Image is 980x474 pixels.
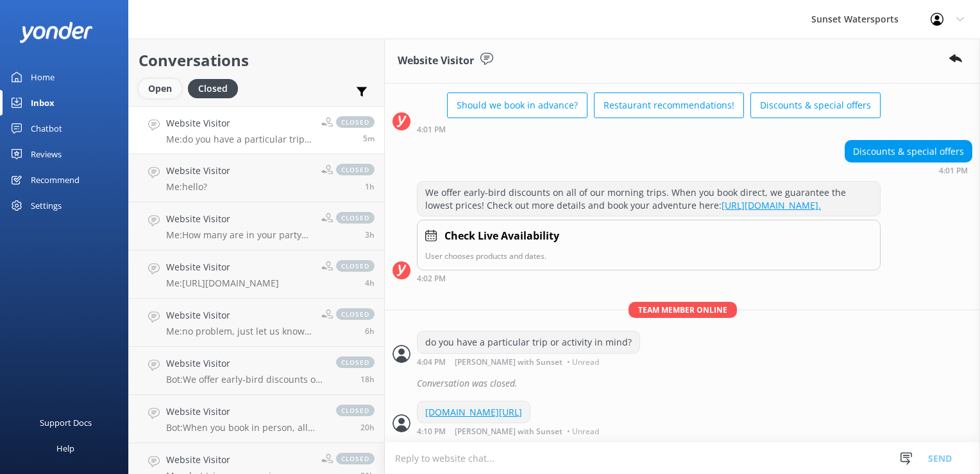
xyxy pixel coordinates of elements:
[336,260,375,272] span: closed
[139,81,188,95] a: Open
[336,405,375,416] span: closed
[365,277,375,288] span: Sep 10 2025 11:09am (UTC -05:00) America/Cancun
[166,356,323,371] h4: Website Visitor
[360,422,375,433] span: Sep 09 2025 06:38pm (UTC -05:00) America/Cancun
[129,154,384,202] a: Website VisitorMe:hello?closed1h
[417,125,881,134] div: Sep 10 2025 03:01pm (UTC -05:00) America/Cancun
[722,199,821,211] a: [URL][DOMAIN_NAME].
[417,357,640,366] div: Sep 10 2025 03:04pm (UTC -05:00) America/Cancun
[447,92,587,118] button: Should we book in advance?
[417,126,446,134] strong: 4:01 PM
[455,428,562,435] span: [PERSON_NAME] with Sunset
[417,274,881,283] div: Sep 10 2025 03:02pm (UTC -05:00) America/Cancun
[129,106,384,154] a: Website VisitorMe:do you have a particular trip or activity in mind?closed5m
[567,358,599,366] span: • Unread
[418,182,880,216] div: We offer early-bird discounts on all of our morning trips. When you book direct, we guarantee the...
[845,166,972,175] div: Sep 10 2025 03:01pm (UTC -05:00) America/Cancun
[40,410,92,435] div: Support Docs
[166,260,279,274] h4: Website Visitor
[139,48,375,73] h2: Conversations
[363,133,375,144] span: Sep 10 2025 03:04pm (UTC -05:00) America/Cancun
[939,167,968,175] strong: 4:01 PM
[31,90,55,116] div: Inbox
[166,405,323,419] h4: Website Visitor
[129,347,384,395] a: Website VisitorBot:We offer early-bird discounts on all of our morning trips! When you book direc...
[417,373,972,394] div: Conversation was closed.
[166,326,312,337] p: Me: no problem, just let us know if you think of anything else like golf cart rentals or fishing ...
[166,453,312,467] h4: Website Visitor
[398,53,474,69] h3: Website Visitor
[166,164,230,178] h4: Website Visitor
[336,356,375,368] span: closed
[336,308,375,320] span: closed
[629,302,737,318] span: Team member online
[129,202,384,250] a: Website VisitorMe:How many are in your party? I can also look into some smaller private charter o...
[31,116,62,141] div: Chatbot
[418,331,639,353] div: do you have a particular trip or activity in mind?
[129,395,384,443] a: Website VisitorBot:When you book in person, all taxes and fees will be identified for you, just l...
[417,426,602,435] div: Sep 10 2025 03:10pm (UTC -05:00) America/Cancun
[336,164,375,175] span: closed
[56,435,74,461] div: Help
[188,81,244,95] a: Closed
[336,212,375,224] span: closed
[425,250,872,262] p: User chooses products and dates.
[188,79,238,98] div: Closed
[417,275,446,283] strong: 4:02 PM
[567,428,599,435] span: • Unread
[750,92,881,118] button: Discounts & special offers
[129,250,384,299] a: Website VisitorMe:[URL][DOMAIN_NAME]closed4h
[166,374,323,385] p: Bot: We offer early-bird discounts on all of our morning trips! When you book directly with us, w...
[417,428,446,435] strong: 4:10 PM
[166,212,312,226] h4: Website Visitor
[31,167,80,193] div: Recommend
[393,373,972,394] div: 2025-09-10T20:10:08.570
[166,116,312,130] h4: Website Visitor
[455,358,562,366] span: [PERSON_NAME] with Sunset
[365,229,375,240] span: Sep 10 2025 11:39am (UTC -05:00) America/Cancun
[425,406,522,418] a: [DOMAIN_NAME][URL]
[166,422,323,434] p: Bot: When you book in person, all taxes and fees will be identified for you, just like online. Th...
[166,181,230,193] p: Me: hello?
[19,22,93,43] img: yonder-white-logo.png
[139,79,182,98] div: Open
[31,141,62,167] div: Reviews
[845,141,972,162] div: Discounts & special offers
[336,116,375,128] span: closed
[31,64,55,90] div: Home
[336,453,375,464] span: closed
[31,193,62,218] div: Settings
[417,358,446,366] strong: 4:04 PM
[594,92,744,118] button: Restaurant recommendations!
[166,277,279,289] p: Me: [URL][DOMAIN_NAME]
[365,181,375,192] span: Sep 10 2025 01:25pm (UTC -05:00) America/Cancun
[166,308,312,322] h4: Website Visitor
[166,229,312,241] p: Me: How many are in your party? I can also look into some smaller private charter options if you ...
[166,134,312,145] p: Me: do you have a particular trip or activity in mind?
[444,228,559,245] h4: Check Live Availability
[360,374,375,385] span: Sep 09 2025 08:13pm (UTC -05:00) America/Cancun
[365,326,375,337] span: Sep 10 2025 08:23am (UTC -05:00) America/Cancun
[129,299,384,347] a: Website VisitorMe:no problem, just let us know if you think of anything else like golf cart renta...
